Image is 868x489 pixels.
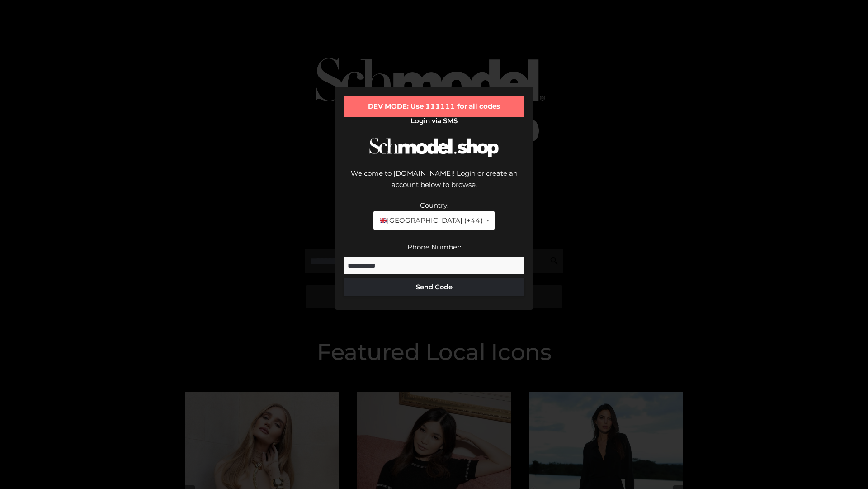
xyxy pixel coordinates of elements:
[420,201,448,210] label: Country:
[344,278,524,296] button: Send Code
[407,243,461,251] label: Phone Number:
[379,215,482,226] span: [GEOGRAPHIC_DATA] (+44)
[380,217,387,224] img: 🇬🇧
[344,96,524,117] div: DEV MODE: Use 111111 for all codes
[366,129,502,165] img: Schmodel Logo
[344,117,524,125] h2: Login via SMS
[344,168,524,200] div: Welcome to [DOMAIN_NAME]! Login or create an account below to browse.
